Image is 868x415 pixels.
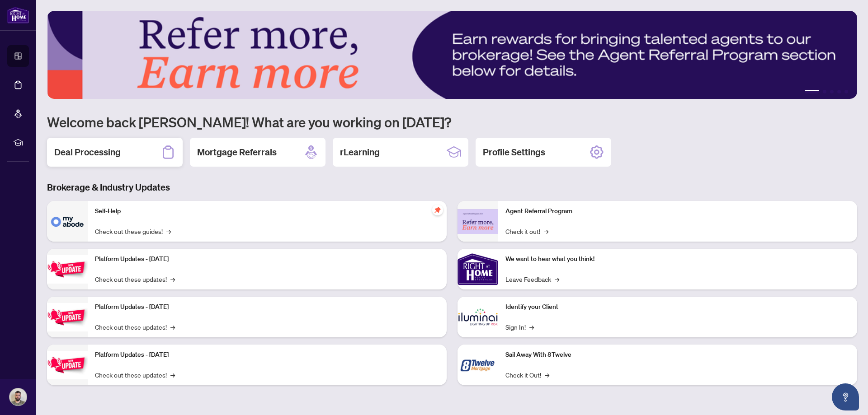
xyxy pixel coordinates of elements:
[458,209,498,234] img: Agent Referral Program
[830,90,834,93] button: 3
[95,350,439,360] p: Platform Updates - [DATE]
[458,249,498,289] img: We want to hear what you think!
[95,206,439,216] p: Self-Help
[7,7,29,23] img: logo
[505,274,559,284] a: Leave Feedback→
[823,90,826,93] button: 2
[505,350,850,360] p: Sail Away With 8Twelve
[95,226,171,236] a: Check out these guides!→
[47,201,88,242] img: Self-Help
[95,274,175,284] a: Check out these updates!→
[555,274,559,284] span: →
[95,254,439,264] p: Platform Updates - [DATE]
[170,370,175,380] span: →
[47,113,857,131] h1: Welcome back [PERSON_NAME]! What are you working on [DATE]?
[54,146,121,159] h2: Deal Processing
[47,11,857,99] img: Slide 0
[47,181,857,194] h3: Brokerage & Industry Updates
[805,90,819,93] button: 1
[505,370,549,380] a: Check it Out!→
[545,370,549,380] span: →
[544,226,548,236] span: →
[9,388,27,406] img: Profile Icon
[529,322,534,332] span: →
[47,351,88,379] img: Platform Updates - June 23, 2025
[837,90,841,93] button: 4
[95,370,175,380] a: Check out these updates!→
[505,254,850,264] p: We want to hear what you think!
[95,322,175,332] a: Check out these updates!→
[505,302,850,312] p: Identify your Client
[170,274,175,284] span: →
[505,206,850,216] p: Agent Referral Program
[505,226,548,236] a: Check it out!→
[47,303,88,331] img: Platform Updates - July 8, 2025
[47,255,88,284] img: Platform Updates - July 21, 2025
[340,146,380,159] h2: rLearning
[166,226,171,236] span: →
[832,383,859,410] button: Open asap
[483,146,545,159] h2: Profile Settings
[197,146,277,159] h2: Mortgage Referrals
[432,205,443,215] span: pushpin
[458,345,498,385] img: Sail Away With 8Twelve
[505,322,534,332] a: Sign In!→
[170,322,175,332] span: →
[95,302,439,312] p: Platform Updates - [DATE]
[844,90,848,93] button: 5
[458,297,498,337] img: Identify your Client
